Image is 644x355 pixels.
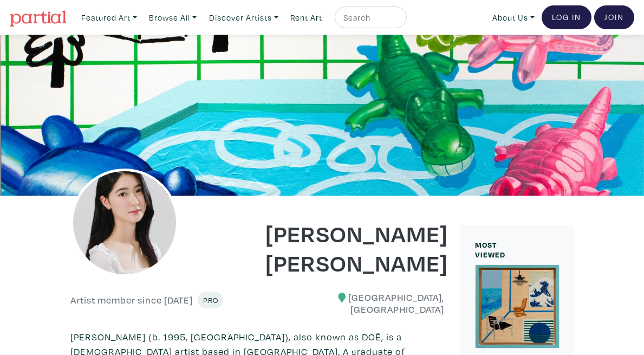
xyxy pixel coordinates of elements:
span: Pro [203,295,218,305]
a: Log In [542,5,591,29]
a: Browse All [144,7,201,29]
img: phpThumb.php [70,169,179,277]
a: Featured Art [76,7,142,29]
h6: Artist member since [DATE] [70,294,193,306]
a: About Us [487,7,539,29]
h1: [PERSON_NAME] [PERSON_NAME] [265,218,444,277]
a: Join [594,5,634,29]
small: MOST VIEWED [475,240,505,260]
h6: [GEOGRAPHIC_DATA], [GEOGRAPHIC_DATA] [265,292,444,315]
input: Search [342,11,396,24]
a: Discover Artists [204,7,283,29]
a: Rent Art [285,7,327,29]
